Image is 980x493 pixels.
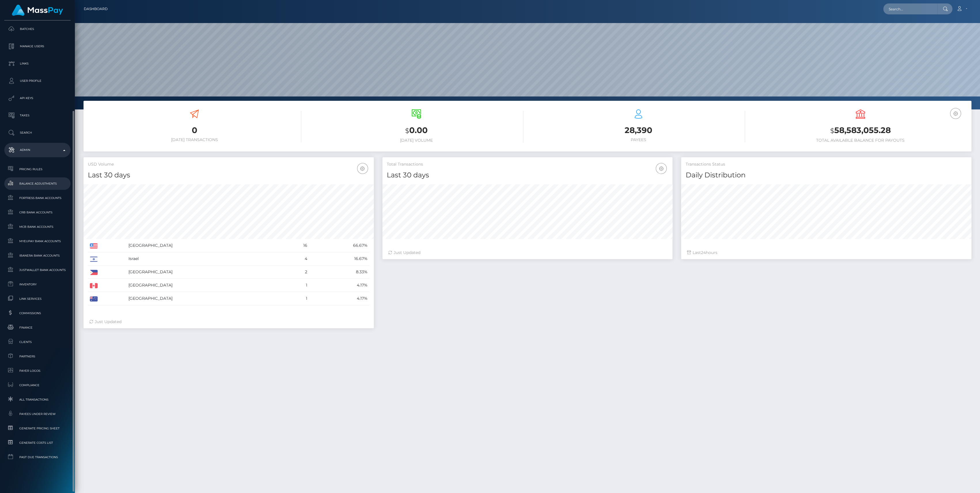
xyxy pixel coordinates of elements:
[4,293,71,305] a: Link Services
[4,177,71,190] a: Balance Adjustments
[309,252,369,266] td: 16.67%
[4,408,71,420] a: Payees under Review
[4,365,71,377] a: Payer Logos
[309,239,369,252] td: 66.67%
[7,454,68,460] span: Past Due Transactions
[7,439,68,446] span: Generate Costs List
[283,266,309,279] td: 2
[7,238,68,244] span: MyEUPay Bank Accounts
[4,39,71,54] a: Manage Users
[4,422,71,435] a: Generate Pricing Sheet
[7,180,68,187] span: Balance Adjustments
[4,192,71,204] a: Fortress Bank Accounts
[532,137,745,142] h6: Payees
[7,411,68,417] span: Payees under Review
[387,162,668,167] h5: Total Transactions
[88,162,369,167] h5: USD Volume
[12,5,63,16] img: MassPay Logo
[4,249,71,262] a: Ibanera Bank Accounts
[309,266,369,279] td: 8.33%
[7,209,68,216] span: CRB Bank Accounts
[283,239,309,252] td: 16
[88,170,369,180] h4: Last 30 days
[532,125,745,136] h3: 28,390
[4,451,71,463] a: Past Due Transactions
[7,339,68,345] span: Clients
[7,425,68,432] span: Generate Pricing Sheet
[7,111,68,120] p: Taxes
[7,295,68,302] span: Link Services
[89,319,368,325] div: Just Updated
[310,138,523,143] h6: [DATE] Volume
[830,127,834,135] small: $
[4,206,71,219] a: CRB Bank Accounts
[4,307,71,319] a: Commissions
[126,292,283,305] td: [GEOGRAPHIC_DATA]
[7,195,68,201] span: Fortress Bank Accounts
[4,108,71,123] a: Taxes
[7,353,68,360] span: Partners
[4,22,71,36] a: Batches
[88,137,301,142] h6: [DATE] Transactions
[7,396,68,403] span: All Transactions
[90,243,98,249] img: US.png
[7,94,68,103] p: API Keys
[4,278,71,291] a: Inventory
[388,250,667,256] div: Just Updated
[90,257,98,262] img: IL.png
[7,252,68,259] span: Ibanera Bank Accounts
[4,163,71,175] a: Pricing Rules
[126,266,283,279] td: [GEOGRAPHIC_DATA]
[283,279,309,292] td: 1
[405,127,409,135] small: $
[4,350,71,363] a: Partners
[90,270,98,275] img: PH.png
[685,162,967,167] h5: Transactions Status
[754,125,967,136] h3: 58,583,055.28
[687,250,966,256] div: Last hours
[4,379,71,391] a: Compliance
[4,221,71,233] a: MCB Bank Accounts
[701,250,706,255] span: 24
[90,296,98,302] img: AU.png
[4,91,71,105] a: API Keys
[4,56,71,71] a: Links
[754,138,967,143] h6: Total Available Balance for Payouts
[4,336,71,348] a: Clients
[4,126,71,140] a: Search
[4,143,71,157] a: Admin
[7,267,68,273] span: JustWallet Bank Accounts
[90,283,98,288] img: CA.png
[7,367,68,374] span: Payer Logos
[7,382,68,388] span: Compliance
[7,146,68,154] p: Admin
[4,264,71,276] a: JustWallet Bank Accounts
[88,125,301,136] h3: 0
[4,437,71,449] a: Generate Costs List
[7,324,68,331] span: Finance
[883,3,937,14] input: Search...
[4,321,71,334] a: Finance
[126,239,283,252] td: [GEOGRAPHIC_DATA]
[309,292,369,305] td: 4.17%
[7,25,68,33] p: Batches
[7,77,68,85] p: User Profile
[4,74,71,88] a: User Profile
[126,252,283,266] td: Israel
[4,393,71,406] a: All Transactions
[126,279,283,292] td: [GEOGRAPHIC_DATA]
[7,223,68,230] span: MCB Bank Accounts
[7,128,68,137] p: Search
[7,166,68,172] span: Pricing Rules
[84,3,108,15] a: Dashboard
[283,252,309,266] td: 4
[7,281,68,288] span: Inventory
[310,125,523,136] h3: 0.00
[387,170,668,180] h4: Last 30 days
[4,235,71,247] a: MyEUPay Bank Accounts
[685,170,967,180] h4: Daily Distribution
[283,292,309,305] td: 1
[7,310,68,316] span: Commissions
[309,279,369,292] td: 4.17%
[7,42,68,51] p: Manage Users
